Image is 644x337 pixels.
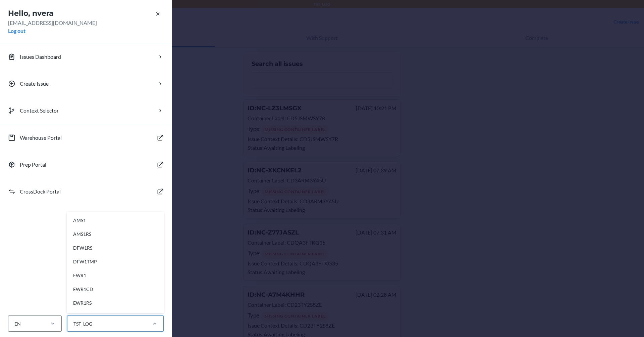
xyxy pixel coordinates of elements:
div: EWR1CD [72,282,162,296]
p: Create Issue [20,80,49,88]
input: TST_LOGAMS1AMS1RSDFW1RSDFW1TMPEWR1EWR1CDEWR1RSHUB_ATLHUB_DFWHUB_FONHUB_ORD [73,320,73,327]
input: EN [14,320,14,327]
div: AMS1RS [72,227,162,241]
div: TST_LOG [73,320,92,327]
h2: Hello, nvera [8,8,164,19]
button: Log out [8,27,25,35]
div: DFW1RS [72,241,162,255]
div: EN [14,320,21,327]
div: EWR1RS [72,296,162,310]
p: Prep Portal [20,161,46,169]
p: CrossDock Portal [20,187,61,196]
div: DFW1TMP [72,255,162,268]
div: EWR1 [72,268,162,282]
p: [EMAIL_ADDRESS][DOMAIN_NAME] [8,19,164,27]
p: Issues Dashboard [20,53,61,61]
p: Warehouse Portal [20,134,62,142]
div: HUB_ATL [72,310,162,324]
p: Context Selector [20,107,59,115]
div: AMS1 [72,213,162,227]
